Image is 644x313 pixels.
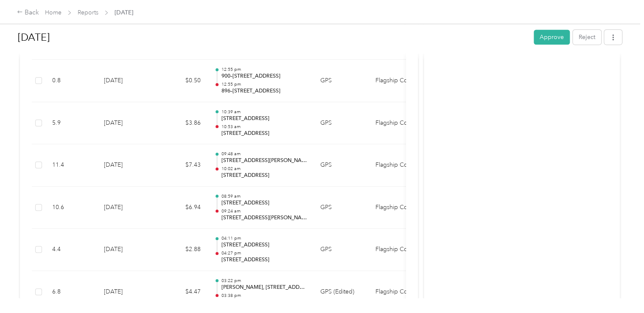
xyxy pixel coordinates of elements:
p: 08:59 am [221,193,307,199]
td: $3.86 [157,102,207,145]
p: [STREET_ADDRESS][PERSON_NAME] [221,157,307,165]
p: [STREET_ADDRESS] [221,172,307,179]
p: 09:24 am [221,208,307,214]
p: [STREET_ADDRESS] [221,241,307,249]
span: [DATE] [115,8,133,17]
td: 11.4 [45,144,97,187]
button: Reject [573,30,601,45]
p: [STREET_ADDRESS] [221,199,307,207]
p: 896–[STREET_ADDRESS] [221,87,307,95]
td: $7.43 [157,144,207,187]
p: 900–[STREET_ADDRESS] [221,73,307,80]
td: Flagship Communities [369,102,432,145]
p: 03:38 pm [221,293,307,299]
td: $6.94 [157,187,207,229]
td: GPS [314,102,369,145]
td: Flagship Communities [369,187,432,229]
td: GPS [314,144,369,187]
td: 10.6 [45,187,97,229]
p: 10:39 am [221,109,307,115]
p: 09:48 am [221,151,307,157]
p: [STREET_ADDRESS][PERSON_NAME] [221,214,307,222]
td: GPS [314,229,369,271]
td: GPS [314,187,369,229]
td: $2.88 [157,229,207,271]
td: Flagship Communities [369,60,432,102]
p: 10:02 am [221,166,307,172]
p: [PERSON_NAME], [STREET_ADDRESS] [221,284,307,291]
iframe: Everlance-gr Chat Button Frame [596,265,644,313]
p: 04:27 pm [221,250,307,256]
td: [DATE] [97,144,157,187]
p: [STREET_ADDRESS] [221,115,307,123]
p: 12:55 pm [221,67,307,73]
td: [DATE] [97,60,157,102]
td: GPS [314,60,369,102]
td: [DATE] [97,187,157,229]
p: 03:22 pm [221,278,307,284]
div: Back [17,8,39,18]
p: 04:11 pm [221,235,307,241]
td: Flagship Communities [369,144,432,187]
td: 5.9 [45,102,97,145]
td: [DATE] [97,229,157,271]
p: 10:53 am [221,124,307,130]
a: Home [45,9,62,16]
td: 4.4 [45,229,97,271]
td: 0.8 [45,60,97,102]
a: Reports [78,9,98,16]
p: [STREET_ADDRESS] [221,256,307,264]
p: 12:55 pm [221,81,307,87]
button: Approve [534,30,570,45]
td: [DATE] [97,102,157,145]
td: $0.50 [157,60,207,102]
p: [STREET_ADDRESS] [221,130,307,137]
h1: Aug 2025 [18,27,528,48]
td: Flagship Communities [369,229,432,271]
